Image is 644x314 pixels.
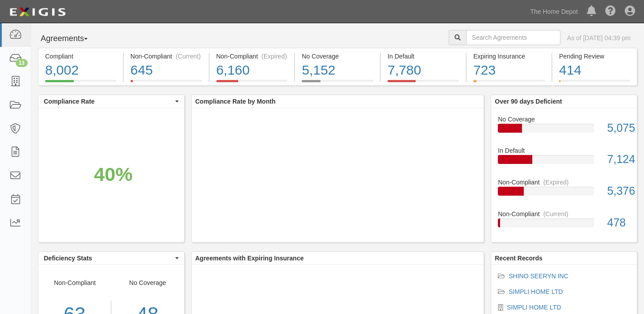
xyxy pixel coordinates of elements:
div: As of [DATE] 04:39 pm [567,33,631,42]
div: 7,780 [387,61,459,80]
a: SIMPLI HOME LTD [507,304,561,311]
a: In Default7,780 [381,80,466,87]
div: 5,152 [302,61,373,80]
button: Deficiency Stats [38,252,184,264]
div: 5,376 [601,183,637,199]
div: 723 [473,61,545,80]
div: In Default [387,52,459,61]
a: Non-Compliant(Expired)6,160 [210,80,295,87]
a: Expiring Insurance723 [467,80,551,87]
a: Non-Compliant(Expired)5,376 [498,178,630,209]
span: Compliance Rate [44,97,173,106]
div: 8,002 [45,61,116,80]
div: Expiring Insurance [473,52,545,61]
div: Compliant [45,52,116,61]
a: SHINO SEERYN INC [509,272,568,280]
div: (Expired) [261,52,287,61]
button: Agreements [38,30,105,48]
b: Compliance Rate by Month [195,98,276,105]
a: SIMPLI HOME LTD [509,288,563,295]
div: (Current) [543,209,568,218]
div: 5,075 [601,120,637,136]
a: No Coverage5,075 [498,115,630,147]
div: 7,124 [601,151,637,167]
button: Compliance Rate [38,95,184,108]
div: 13 [16,59,28,67]
img: logo-5460c22ac91f19d4615b14bd174203de0afe785f0fc80cf4dbbc73dc1793850b.png [7,4,68,20]
a: The Home Depot [526,3,582,21]
b: Over 90 days Deficient [495,98,562,105]
a: Non-Compliant(Current)478 [498,209,630,234]
div: (Current) [176,52,201,61]
div: Pending Review [559,52,630,61]
div: No Coverage [302,52,373,61]
a: Pending Review414 [552,80,637,87]
a: In Default7,124 [498,146,630,178]
b: Agreements with Expiring Insurance [195,255,304,262]
a: Compliant8,002 [38,80,123,87]
input: Search Agreements [466,30,560,45]
div: Non-Compliant (Expired) [216,52,288,61]
div: Non-Compliant [491,178,637,187]
div: Non-Compliant [491,209,637,218]
a: No Coverage5,152 [295,80,380,87]
div: 645 [130,61,202,80]
a: Non-Compliant(Current)645 [124,80,209,87]
div: In Default [491,146,637,155]
div: 414 [559,61,630,80]
div: (Expired) [543,178,569,187]
div: 478 [601,215,637,231]
div: 40% [94,161,133,188]
span: Deficiency Stats [44,254,173,263]
div: 6,160 [216,61,288,80]
div: Non-Compliant (Current) [130,52,202,61]
i: Help Center - Complianz [605,6,616,17]
b: Recent Records [495,255,543,262]
div: No Coverage [491,115,637,124]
